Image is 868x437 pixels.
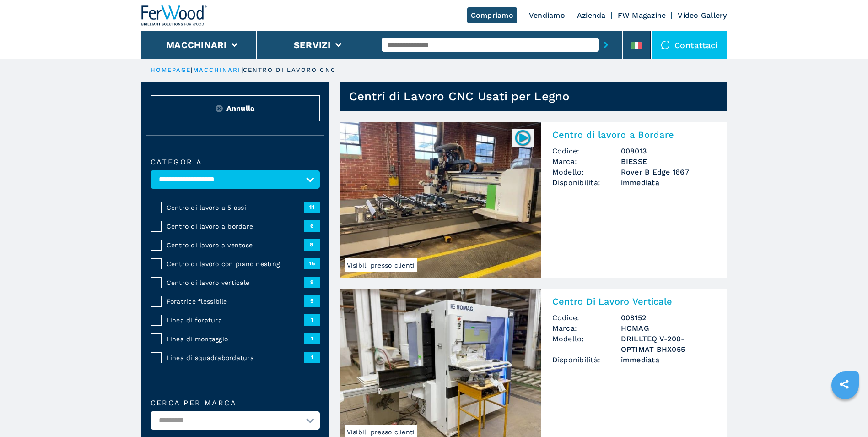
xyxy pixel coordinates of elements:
[829,396,861,430] iframe: Chat
[151,66,191,73] a: HOMEPAGE
[577,11,606,20] a: Azienda
[467,7,517,23] a: Compriamo
[151,399,320,407] label: Cerca per marca
[552,167,621,177] span: Modello:
[226,103,255,114] span: Annulla
[661,40,670,49] img: Contattaci
[833,373,856,396] a: sharethis
[599,34,613,55] button: submit-button
[304,314,320,325] span: 1
[304,220,320,231] span: 6
[167,222,304,231] span: Centro di lavoro a bordare
[167,278,304,287] span: Centro di lavoro verticale
[167,316,304,325] span: Linea di foratura
[340,122,727,278] a: Centro di lavoro a Bordare BIESSE Rover B Edge 1667Visibili presso clienti008013Centro di lavoro ...
[304,239,320,250] span: 8
[349,89,570,104] h1: Centri di Lavoro CNC Usati per Legno
[621,177,716,188] span: immediata
[552,323,621,333] span: Marca:
[193,66,241,73] a: macchinari
[304,202,320,213] span: 11
[621,323,716,333] h3: HOMAG
[141,5,207,26] img: Ferwood
[167,353,304,362] span: Linea di squadrabordatura
[243,66,336,74] p: centro di lavoro cnc
[621,167,716,177] h3: Rover B Edge 1667
[621,333,716,355] h3: DRILLTEQ V-200-OPTIMAT BHX055
[552,146,621,156] span: Codice:
[304,352,320,363] span: 1
[552,156,621,167] span: Marca:
[167,240,304,250] span: Centro di lavoro a ventose
[167,334,304,344] span: Linea di montaggio
[552,355,621,365] span: Disponibilità:
[652,31,727,59] div: Contattaci
[167,297,304,306] span: Foratrice flessibile
[304,333,320,344] span: 1
[621,146,716,156] h3: 008013
[304,277,320,288] span: 9
[294,39,331,50] button: Servizi
[241,66,243,73] span: |
[552,296,716,307] h2: Centro Di Lavoro Verticale
[345,258,417,272] span: Visibili presso clienti
[552,312,621,323] span: Codice:
[621,312,716,323] h3: 008152
[191,66,193,73] span: |
[678,11,727,20] a: Video Gallery
[166,39,227,50] button: Macchinari
[304,295,320,306] span: 5
[151,95,320,121] button: ResetAnnulla
[167,259,304,268] span: Centro di lavoro con piano nesting
[621,156,716,167] h3: BIESSE
[552,333,621,355] span: Modello:
[552,177,621,188] span: Disponibilità:
[552,129,716,140] h2: Centro di lavoro a Bordare
[514,129,532,147] img: 008013
[340,122,541,278] img: Centro di lavoro a Bordare BIESSE Rover B Edge 1667
[621,355,716,365] span: immediata
[304,258,320,269] span: 16
[618,11,666,20] a: FW Magazine
[216,105,223,112] img: Reset
[529,11,565,20] a: Vendiamo
[151,158,320,166] label: Categoria
[167,203,304,212] span: Centro di lavoro a 5 assi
